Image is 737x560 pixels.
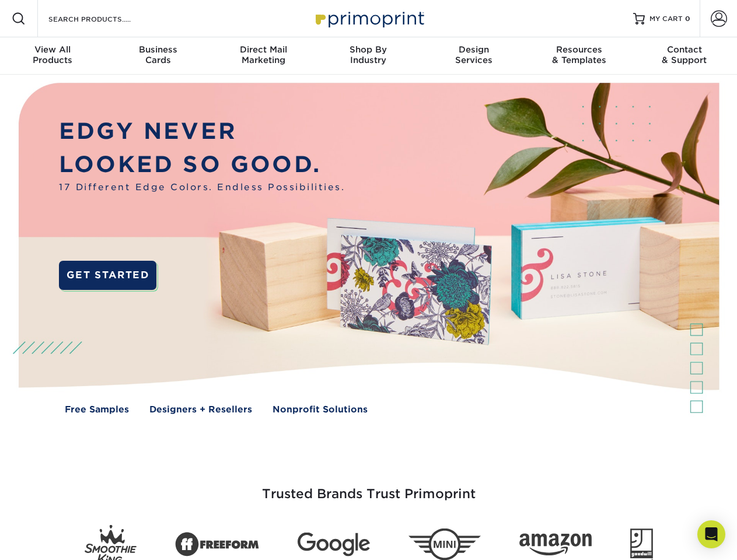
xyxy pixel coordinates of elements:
a: Free Samples [65,403,129,416]
div: Cards [105,44,210,65]
div: Marketing [211,44,316,65]
span: Direct Mail [211,44,316,55]
span: Design [421,44,526,55]
span: Contact [632,44,737,55]
input: SEARCH PRODUCTS..... [47,12,161,26]
div: & Support [632,44,737,65]
a: Designers + Resellers [149,403,252,416]
iframe: Google Customer Reviews [3,524,99,556]
a: BusinessCards [105,37,210,75]
img: Google [298,533,370,556]
a: Direct MailMarketing [211,37,316,75]
p: EDGY NEVER [59,115,345,148]
img: Goodwill [630,528,653,560]
span: Shop By [316,44,421,55]
div: Services [421,44,526,65]
span: Business [105,44,210,55]
div: Open Intercom Messenger [697,520,725,548]
img: Primoprint [310,6,427,31]
a: DesignServices [421,37,526,75]
a: Shop ByIndustry [316,37,421,75]
p: LOOKED SO GOOD. [59,148,345,181]
a: Contact& Support [632,37,737,75]
a: GET STARTED [59,261,156,290]
a: Nonprofit Solutions [273,403,368,416]
span: 17 Different Edge Colors. Endless Possibilities. [59,181,345,194]
span: 0 [685,15,690,23]
span: MY CART [649,14,683,24]
div: & Templates [526,44,631,65]
img: Amazon [519,534,592,556]
span: Resources [526,44,631,55]
div: Industry [316,44,421,65]
a: Resources& Templates [526,37,631,75]
h3: Trusted Brands Trust Primoprint [27,459,710,516]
